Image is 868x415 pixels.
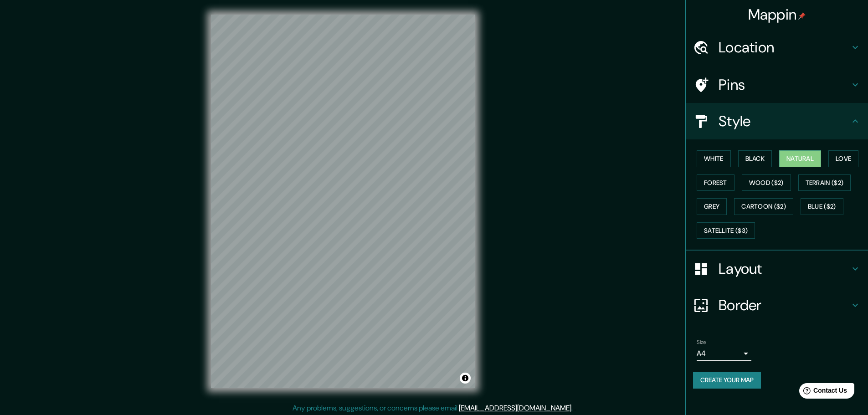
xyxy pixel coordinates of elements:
[828,150,858,167] button: Love
[798,12,806,20] img: pin-icon.png
[719,296,850,314] h4: Border
[686,67,868,103] div: Pins
[719,76,850,94] h4: Pins
[801,198,843,215] button: Blue ($2)
[686,287,868,323] div: Border
[748,5,806,24] h4: Mappin
[738,150,772,167] button: Black
[719,38,850,56] h4: Location
[697,338,706,346] label: Size
[697,174,734,191] button: Forest
[697,198,727,215] button: Grey
[798,174,851,191] button: Terrain ($2)
[779,150,821,167] button: Natural
[734,198,793,215] button: Cartoon ($2)
[574,403,576,414] div: .
[211,15,475,388] canvas: Map
[697,150,731,167] button: White
[742,174,791,191] button: Wood ($2)
[686,29,868,66] div: Location
[460,373,471,384] button: Toggle attribution
[573,403,574,414] div: .
[693,372,761,389] button: Create your map
[697,346,751,361] div: A4
[686,251,868,287] div: Layout
[459,403,571,413] a: [EMAIL_ADDRESS][DOMAIN_NAME]
[697,222,755,239] button: Satellite ($3)
[293,403,573,414] p: Any problems, suggestions, or concerns please email .
[686,103,868,139] div: Style
[719,112,850,130] h4: Style
[787,379,858,405] iframe: Help widget launcher
[719,260,850,278] h4: Layout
